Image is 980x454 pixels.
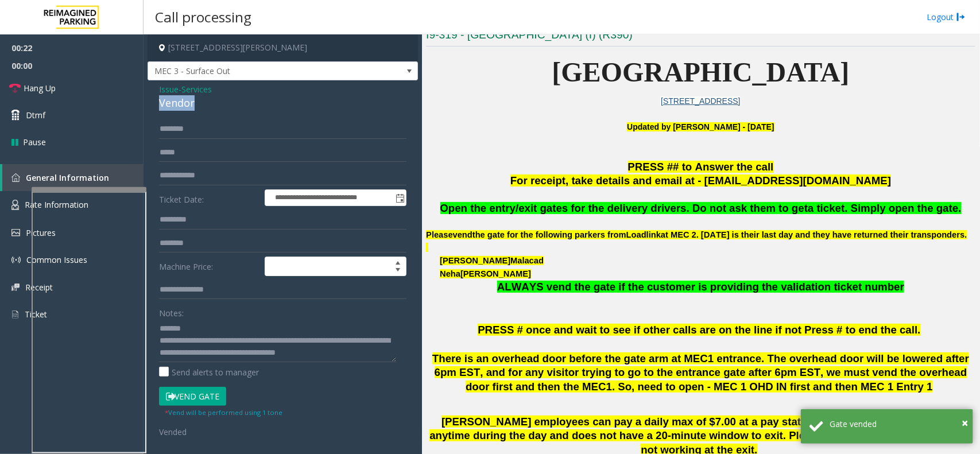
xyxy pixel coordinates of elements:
label: Notes: [159,303,184,319]
span: Vended [159,426,187,437]
a: [STREET_ADDRESS] [661,96,740,106]
span: Decrease value [390,266,406,275]
label: Send alerts to manager [159,366,259,378]
span: Loadlink [626,230,661,240]
span: Ticket [25,309,47,320]
h4: [STREET_ADDRESS][PERSON_NAME] [148,34,418,61]
b: Updated by [PERSON_NAME] - [DATE] [627,122,774,131]
span: Common Issues [26,254,87,265]
a: Logout [927,11,966,23]
span: Hang Up [24,82,56,94]
span: Pictures [26,227,56,238]
small: Vend will be performed using 1 tone [165,408,282,417]
img: 'icon' [11,229,20,236]
span: Increase value [390,257,406,266]
span: Neha [440,269,460,278]
img: 'icon' [11,255,21,265]
h3: I9-319 - [GEOGRAPHIC_DATA] (I) (R390) [426,28,975,46]
img: 'icon' [11,173,20,182]
span: - [179,84,212,95]
label: Machine Price: [156,257,262,276]
img: 'icon' [11,200,19,210]
span: Receipt [25,282,53,293]
span: ALWAYS vend the gate if the customer is providing the validation ticket number [497,281,904,293]
span: Issue [159,83,179,95]
span: Dtmf [26,109,45,121]
span: Open the entry/exit gates for the delivery drivers. Do not ask them to get [440,202,808,214]
span: MEC 3 - Surface Out [148,62,363,80]
button: Close [962,414,968,432]
span: PRESS # once and wait to see if other calls are on the line if not Press # to end the call. [478,324,920,336]
img: 'icon' [11,284,20,291]
span: [PERSON_NAME] [460,269,531,279]
span: Rate Information [25,199,88,210]
h3: Call processing [149,3,257,31]
span: the gate for the following parkers from [472,230,626,239]
span: Services [181,83,212,95]
span: [GEOGRAPHIC_DATA] [552,57,850,87]
span: General Information [26,172,109,183]
span: For receipt, take details and email at - [EMAIL_ADDRESS][DOMAIN_NAME] [510,174,891,187]
span: a ticket. Simply open the gate. [808,202,961,214]
span: Pause [23,136,46,148]
div: Vendor [159,95,406,111]
div: Gate vended [830,418,964,430]
span: Please [426,230,452,239]
button: Vend Gate [159,387,226,406]
span: [PERSON_NAME] [440,256,510,265]
span: vend [453,230,472,240]
span: [PERSON_NAME] employees can pay a daily max of $7.00 at a pay station. This payment can be made a... [429,416,960,442]
span: at MEC 2. [DATE] is their last day and they have returned their transponders. [661,230,967,239]
img: 'icon' [11,309,19,320]
span: × [962,415,968,430]
span: PRESS ## to Answer the call [628,161,774,173]
span: There is an overhead door before the gate arm at MEC1 entrance. The overhead door will be lowered... [432,352,969,393]
label: Ticket Date: [156,189,262,207]
img: logout [956,11,966,23]
span: Toggle popup [393,190,406,206]
a: General Information [2,164,144,191]
span: Malacad [510,256,544,266]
